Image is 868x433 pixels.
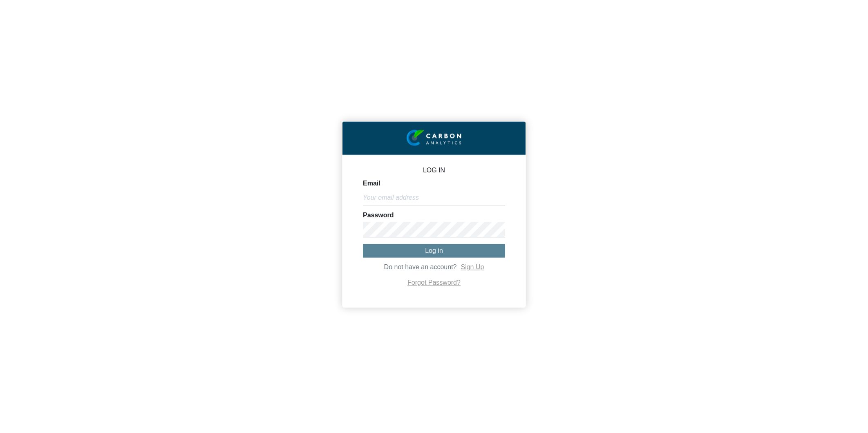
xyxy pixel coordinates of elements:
label: Password [363,212,394,219]
input: Your email address [363,190,505,205]
p: LOG IN [363,167,505,174]
a: Forgot Password? [407,279,461,286]
label: Email [363,180,380,187]
button: Log in [363,244,505,257]
span: Do not have an account? [384,264,457,271]
span: Log in [425,247,443,254]
img: insight-logo-2.png [407,129,461,146]
a: Sign Up [461,264,484,271]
